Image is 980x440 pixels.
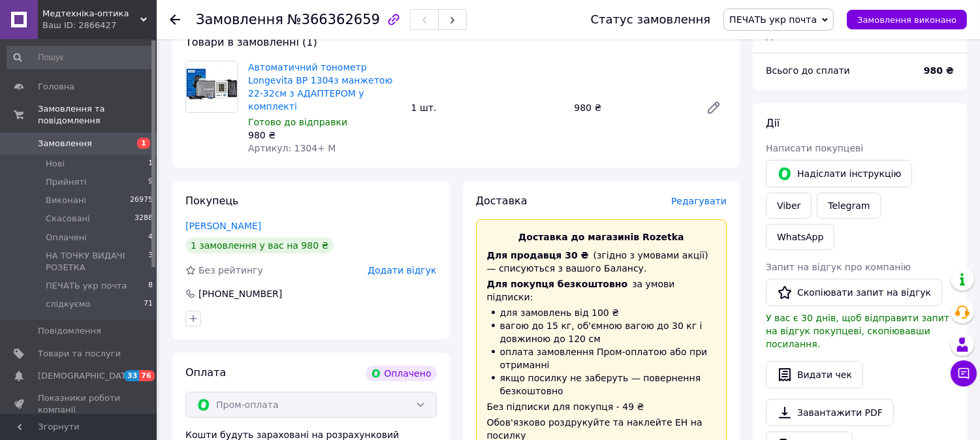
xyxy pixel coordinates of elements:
div: [PHONE_NUMBER] [197,287,283,300]
span: Покупець [185,195,239,207]
li: для замовлень від 100 ₴ [487,306,716,319]
span: 33 [124,370,139,381]
span: Нові [46,158,65,170]
button: Замовлення виконано [847,10,967,29]
button: Чат з покупцем [951,360,977,386]
span: 71 [144,298,153,310]
span: Скасовані [46,213,90,225]
div: Оплачено [366,366,436,381]
span: Артикул: 1304+ М [248,143,336,153]
span: Написати покупцеві [766,143,863,153]
span: слідкуємо [46,298,91,310]
span: Оплата [185,366,226,379]
span: Для покупця безкоштовно [487,279,628,289]
span: Додати відгук [368,265,436,275]
a: Viber [766,193,812,219]
b: 980 ₴ [924,65,954,76]
span: 4 [148,232,153,244]
span: Повідомлення [38,325,101,337]
span: 26975 [130,195,153,206]
span: Для продавця 30 ₴ [487,250,589,260]
span: Товари в замовленні (1) [185,36,317,48]
span: Прийняті [46,176,86,188]
div: 980 ₴ [569,99,695,117]
span: 1 [148,158,153,170]
span: 3 [148,250,153,274]
span: Замовлення виконано [857,15,956,25]
button: Надіслати інструкцію [766,160,912,187]
span: Редагувати [671,196,727,206]
img: Автоматичний тонометр Longevita BP 1304з манжетою 22-32см з АДАПТЕРОМ у комплекті [186,61,237,112]
div: Повернутися назад [170,13,180,26]
span: Дії [766,117,780,129]
a: WhatsApp [766,224,834,250]
span: 9 [148,176,153,188]
span: У вас є 30 днів, щоб відправити запит на відгук покупцеві, скопіювавши посилання. [766,313,949,349]
span: Товари та послуги [38,348,121,360]
span: №366362659 [287,12,380,27]
span: Оплачені [46,232,87,244]
button: Скопіювати запит на відгук [766,279,942,306]
a: Автоматичний тонометр Longevita BP 1304з манжетою 22-32см з АДАПТЕРОМ у комплекті [248,62,392,112]
span: 76 [139,370,154,381]
span: [DEMOGRAPHIC_DATA] [38,370,134,382]
span: Готово до відправки [248,117,347,127]
span: ПЕЧАТЬ укр почта [729,14,817,25]
a: Завантажити PDF [766,399,894,426]
span: НА ТОЧКУ ВИДАЧІ РОЗЕТКА [46,250,148,274]
span: Замовлення [38,138,92,149]
span: Медтехніка-оптика [42,8,140,20]
span: 8 [148,280,153,292]
span: Показники роботи компанії [38,392,121,416]
span: Замовлення та повідомлення [38,103,157,127]
span: 1 [137,138,150,149]
span: Доставка до магазинів Rozetka [518,232,684,242]
span: Доставка [476,195,528,207]
div: Статус замовлення [591,13,711,26]
span: Без рейтингу [198,265,263,275]
li: вагою до 15 кг, об'ємною вагою до 30 кг і довжиною до 120 см [487,319,716,345]
span: ПЕЧАТЬ укр почта [46,280,127,292]
a: Редагувати [701,95,727,121]
div: за умови підписки: [487,277,716,304]
span: Головна [38,81,74,93]
li: оплата замовлення Пром-оплатою або при отриманні [487,345,716,371]
button: Видати чек [766,361,863,388]
div: 1 замовлення у вас на 980 ₴ [185,238,334,253]
span: Замовлення [196,12,283,27]
div: 980 ₴ [248,129,401,142]
div: 1 шт. [406,99,569,117]
div: Без підписки для покупця - 49 ₴ [487,400,716,413]
span: 3288 [134,213,153,225]
li: якщо посилку не заберуть — повернення безкоштовно [487,371,716,398]
span: Виконані [46,195,86,206]
span: Всього до сплати [766,65,850,76]
a: [PERSON_NAME] [185,221,261,231]
div: Ваш ID: 2866427 [42,20,157,31]
span: Запит на відгук про компанію [766,262,911,272]
a: Telegram [817,193,881,219]
span: Доставка [766,31,811,41]
div: (згідно з умовами акції) — списуються з вашого Балансу. [487,249,716,275]
input: Пошук [7,46,154,69]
